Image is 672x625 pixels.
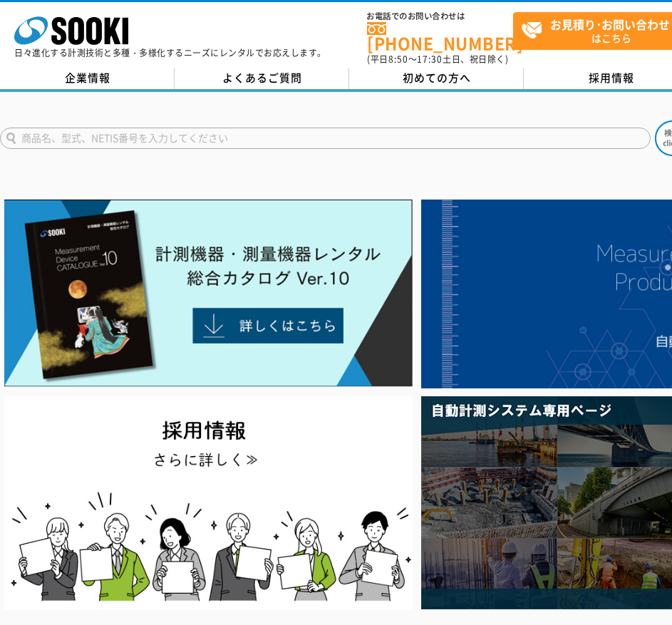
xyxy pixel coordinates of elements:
[367,12,513,21] span: お電話でのお問い合わせは
[14,48,326,57] p: 日々進化する計測技術と多種・多様化するニーズにレンタルでお応えします。
[417,53,443,66] span: 17:30
[349,68,524,89] a: 初めての方へ
[4,396,413,609] img: SOOKI recruit
[388,53,408,66] span: 8:50
[4,200,413,387] img: Catalog Ver10
[367,22,513,51] a: [PHONE_NUMBER]
[175,68,349,89] a: よくあるご質問
[367,53,508,66] span: (平日 ～ 土日、祝日除く)
[403,70,471,86] span: 初めての方へ
[550,16,670,33] strong: お見積り･お問い合わせ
